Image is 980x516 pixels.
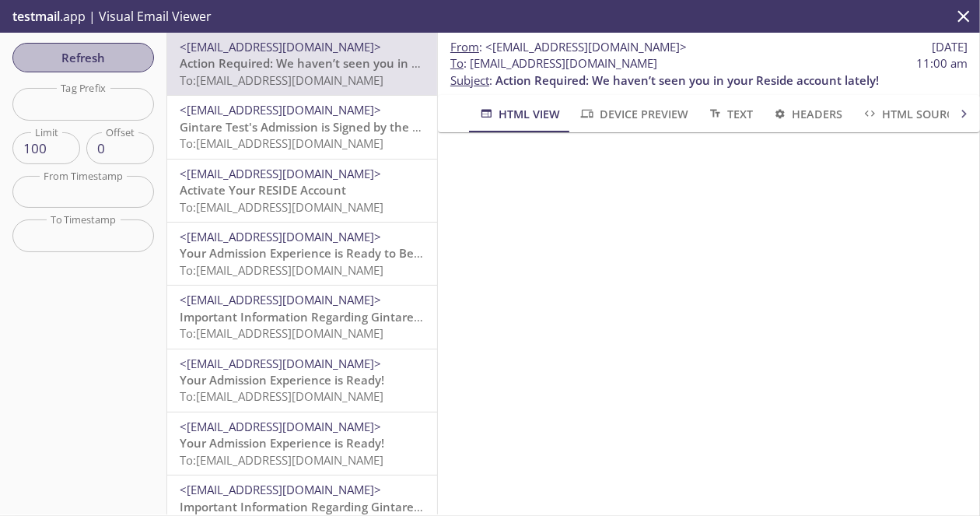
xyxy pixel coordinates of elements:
span: To [450,55,464,71]
span: From [450,39,479,54]
span: <[EMAIL_ADDRESS][DOMAIN_NAME]> [485,39,687,54]
span: Important Information Regarding Gintare Test's Admission to ACME 2019 [180,309,591,325]
span: Action Required: We haven’t seen you in your Reside account lately! [495,72,879,88]
span: Gintare Test's Admission is Signed by the Resident [180,119,462,135]
span: To: [EMAIL_ADDRESS][DOMAIN_NAME] [180,72,383,88]
div: <[EMAIL_ADDRESS][DOMAIN_NAME]>Activate Your RESIDE AccountTo:[EMAIL_ADDRESS][DOMAIN_NAME] [167,160,437,222]
div: <[EMAIL_ADDRESS][DOMAIN_NAME]>Important Information Regarding Gintare Test's Admission to ACME 20... [167,286,437,348]
span: To: [EMAIL_ADDRESS][DOMAIN_NAME] [180,199,383,215]
span: To: [EMAIL_ADDRESS][DOMAIN_NAME] [180,452,383,468]
p: : [450,55,968,89]
span: <[EMAIL_ADDRESS][DOMAIN_NAME]> [180,482,381,497]
span: To: [EMAIL_ADDRESS][DOMAIN_NAME] [180,135,383,151]
span: Important Information Regarding Gintare Test's Admission to ACME 2019 [180,499,591,514]
button: Refresh [12,43,154,72]
div: <[EMAIL_ADDRESS][DOMAIN_NAME]>Your Admission Experience is Ready to Be Completed!To:[EMAIL_ADDRES... [167,223,437,285]
span: HTML Source [862,104,960,124]
div: <[EMAIL_ADDRESS][DOMAIN_NAME]>Your Admission Experience is Ready!To:[EMAIL_ADDRESS][DOMAIN_NAME] [167,412,437,475]
span: Headers [772,104,842,124]
span: Device Preview [579,104,688,124]
span: <[EMAIL_ADDRESS][DOMAIN_NAME]> [180,292,381,307]
span: HTML View [478,104,560,124]
span: To: [EMAIL_ADDRESS][DOMAIN_NAME] [180,262,383,278]
span: To: [EMAIL_ADDRESS][DOMAIN_NAME] [180,388,383,404]
span: Text [707,104,753,124]
span: testmail [12,8,60,25]
div: <[EMAIL_ADDRESS][DOMAIN_NAME]>Gintare Test's Admission is Signed by the ResidentTo:[EMAIL_ADDRESS... [167,96,437,158]
span: <[EMAIL_ADDRESS][DOMAIN_NAME]> [180,419,381,434]
span: [DATE] [932,39,968,55]
span: <[EMAIL_ADDRESS][DOMAIN_NAME]> [180,356,381,371]
span: : [450,39,687,55]
span: <[EMAIL_ADDRESS][DOMAIN_NAME]> [180,229,381,244]
span: Action Required: We haven’t seen you in your Reside account lately! [180,55,563,71]
span: Activate Your RESIDE Account [180,182,346,198]
span: <[EMAIL_ADDRESS][DOMAIN_NAME]> [180,166,381,181]
span: 11:00 am [916,55,968,72]
span: <[EMAIL_ADDRESS][DOMAIN_NAME]> [180,102,381,118]
span: To: [EMAIL_ADDRESS][DOMAIN_NAME] [180,325,383,341]
div: <[EMAIL_ADDRESS][DOMAIN_NAME]>Your Admission Experience is Ready!To:[EMAIL_ADDRESS][DOMAIN_NAME] [167,349,437,412]
span: Your Admission Experience is Ready! [180,372,384,388]
span: <[EMAIL_ADDRESS][DOMAIN_NAME]> [180,39,381,54]
span: Your Admission Experience is Ready! [180,435,384,451]
div: <[EMAIL_ADDRESS][DOMAIN_NAME]>Action Required: We haven’t seen you in your Reside account lately!... [167,33,437,95]
span: Your Admission Experience is Ready to Be Completed! [180,245,481,261]
span: : [EMAIL_ADDRESS][DOMAIN_NAME] [450,55,657,72]
span: Refresh [25,47,142,68]
span: Subject [450,72,489,88]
